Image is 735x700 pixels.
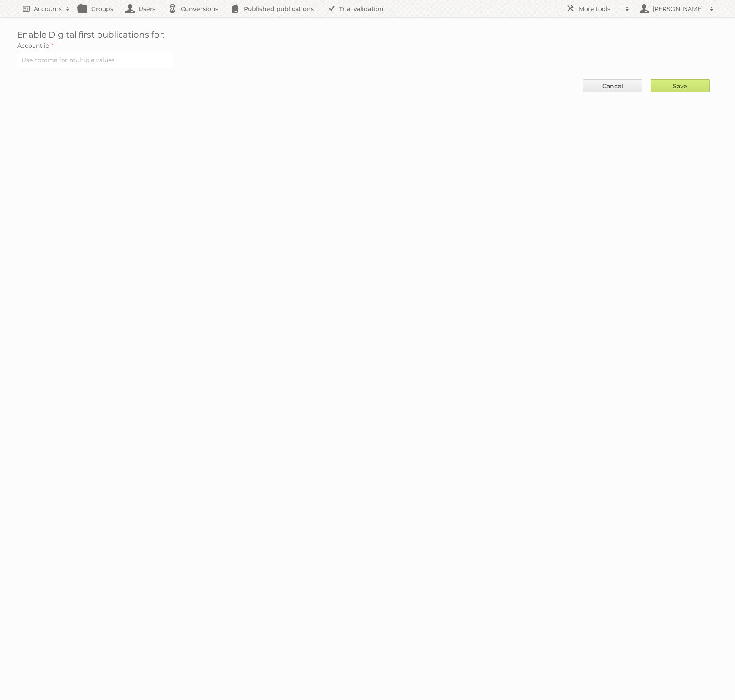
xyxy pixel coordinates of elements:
a: Cancel [583,79,642,92]
input: Use comma for multiple values [17,52,173,68]
input: Save [651,79,710,92]
h2: More tools [579,5,621,13]
h2: Accounts [34,5,62,13]
span: Account id [17,42,49,49]
h2: [PERSON_NAME] [651,5,705,13]
h1: Enable Digital first publications for: [17,30,718,40]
